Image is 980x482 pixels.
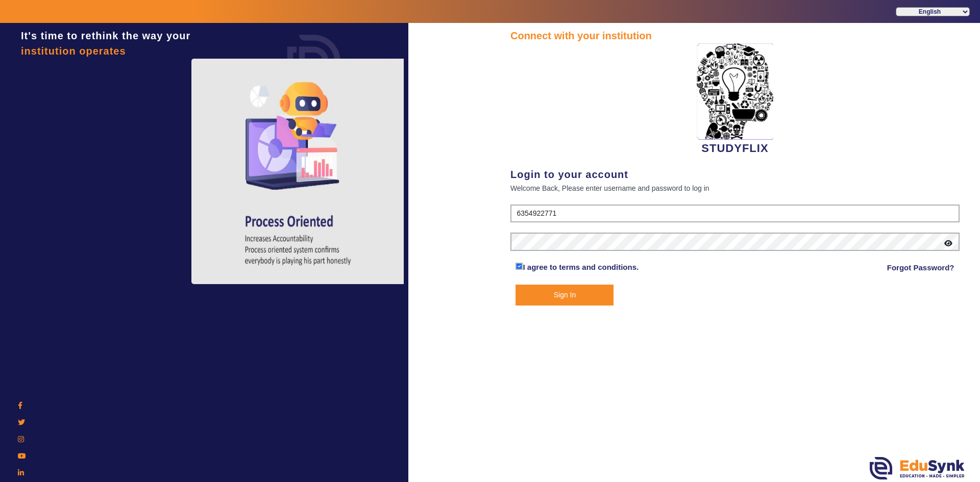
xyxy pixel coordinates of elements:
[510,28,960,43] div: Connect with your institution
[870,457,965,479] img: edusynk.png
[510,167,960,182] div: Login to your account
[516,285,614,306] button: Sign In
[697,43,773,140] img: 2da83ddf-6089-4dce-a9e2-416746467bdd
[510,182,960,194] div: Welcome Back, Please enter username and password to log in
[523,263,639,271] a: I agree to terms and conditions.
[510,205,960,223] input: User Name
[21,30,190,41] span: It's time to rethink the way your
[191,59,406,284] img: login4.png
[21,45,126,57] span: institution operates
[276,23,352,99] img: login.png
[887,262,954,274] a: Forgot Password?
[510,43,960,157] div: STUDYFLIX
